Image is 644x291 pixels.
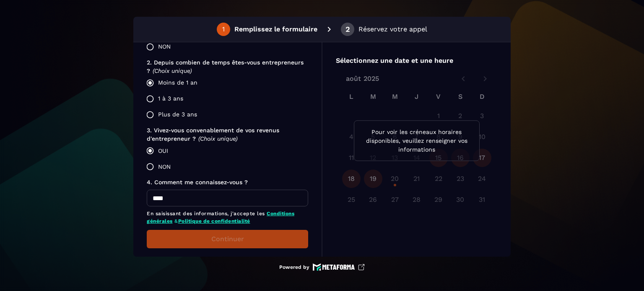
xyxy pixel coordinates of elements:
label: OUI [142,143,308,159]
a: Powered by [279,263,365,271]
span: 4. Comment me connaissez-vous ? [147,179,248,185]
span: & [174,218,178,224]
p: En saisissant des informations, j'accepte les [147,210,308,225]
label: NON [142,39,308,55]
label: Moins de 1 an [142,75,308,91]
span: 3. Vivez-vous convenablement de vos revenus d'entrepreneur ? [147,127,281,142]
label: NON [142,159,308,175]
p: Remplissez le formulaire [234,24,317,34]
span: (Choix unique) [198,135,238,142]
label: Plus de 3 ans [142,107,308,123]
div: 2 [345,26,350,33]
span: 2. Depuis combien de temps êtes-vous entrepreneurs ? [147,59,306,74]
p: Powered by [279,264,309,270]
a: Politique de confidentialité [178,218,250,224]
label: 1 à 3 ans [142,91,308,107]
p: Pour voir les créneaux horaires disponibles, veuillez renseigner vos informations [361,128,473,154]
span: (Choix unique) [153,67,192,74]
p: Réservez votre appel [358,24,427,34]
div: 1 [222,26,225,33]
p: Sélectionnez une date et une heure [336,56,497,66]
